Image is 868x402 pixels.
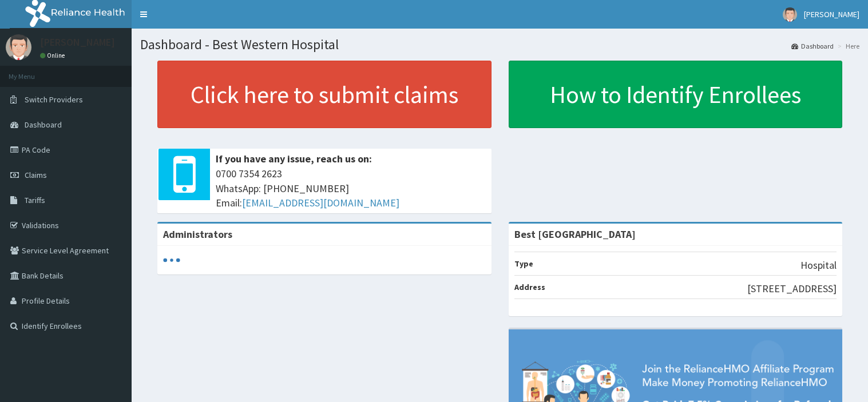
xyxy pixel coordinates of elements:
[791,41,834,51] a: Dashboard
[514,228,636,241] strong: Best [GEOGRAPHIC_DATA]
[216,152,372,165] b: If you have any issue, reach us on:
[804,9,859,19] span: [PERSON_NAME]
[25,170,47,180] span: Claims
[216,166,486,210] span: 0700 7354 2623 WhatsApp: [PHONE_NUMBER] Email:
[514,282,545,292] b: Address
[6,34,31,60] img: User Image
[163,228,232,241] b: Administrators
[25,94,83,105] span: Switch Providers
[509,61,843,128] a: How to Identify Enrollees
[835,41,859,51] li: Here
[800,258,837,273] p: Hospital
[157,61,492,128] a: Click here to submit claims
[40,37,115,47] p: [PERSON_NAME]
[163,252,180,269] svg: audio-loading
[140,37,859,52] h1: Dashboard - Best Western Hospital
[514,258,533,269] b: Type
[25,120,62,130] span: Dashboard
[783,7,797,22] img: User Image
[40,51,68,59] a: Online
[242,196,399,209] a: [EMAIL_ADDRESS][DOMAIN_NAME]
[747,281,837,296] p: [STREET_ADDRESS]
[25,195,45,205] span: Tariffs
